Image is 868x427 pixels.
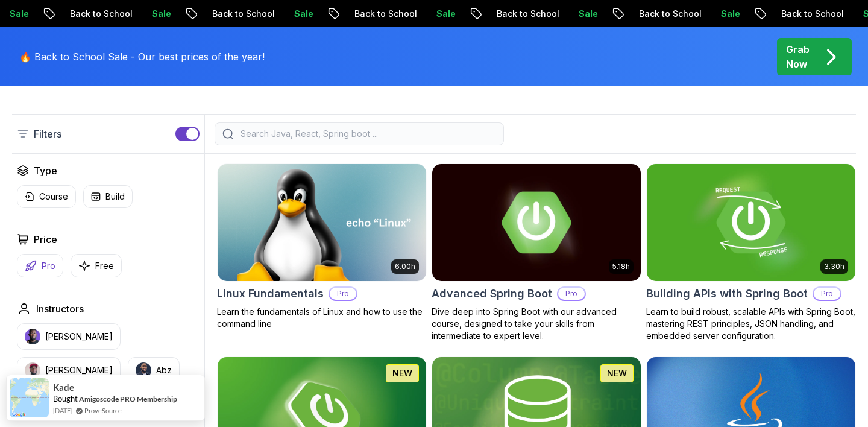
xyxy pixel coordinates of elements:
p: Back to School [771,8,853,20]
button: Pro [17,254,63,277]
h2: Price [34,232,57,247]
p: Learn the fundamentals of Linux and how to use the command line [217,306,427,330]
p: Sale [568,8,607,20]
span: Bought [53,394,78,403]
img: instructor img [25,329,40,344]
p: Back to School [202,8,284,20]
p: Sale [142,8,180,20]
h2: Advanced Spring Boot [432,285,552,302]
span: [DATE] [53,405,72,416]
a: Advanced Spring Boot card5.18hAdvanced Spring BootProDive deep into Spring Boot with our advanced... [432,163,641,342]
p: Pro [42,260,55,272]
p: Pro [558,288,585,300]
p: NEW [392,367,412,379]
p: Sale [426,8,465,20]
a: ProveSource [84,405,122,416]
p: 3.30h [824,262,844,271]
p: NEW [607,367,627,379]
p: Back to School [629,8,711,20]
span: Kade [53,382,74,393]
p: Back to School [486,8,568,20]
img: instructor img [136,362,151,378]
h2: Building APIs with Spring Boot [646,285,808,302]
img: Linux Fundamentals card [218,164,426,281]
a: Linux Fundamentals card6.00hLinux FundamentalsProLearn the fundamentals of Linux and how to use t... [217,163,427,330]
button: instructor imgAbz [128,357,180,384]
input: Search Java, React, Spring boot ... [238,128,496,140]
p: Build [105,191,125,203]
button: instructor img[PERSON_NAME] [17,323,121,350]
p: Pro [814,288,840,300]
button: instructor img[PERSON_NAME] [17,357,121,384]
p: [PERSON_NAME] [45,364,113,376]
p: Pro [330,288,356,300]
p: Back to School [60,8,142,20]
p: Sale [284,8,322,20]
p: Abz [156,364,172,376]
a: Building APIs with Spring Boot card3.30hBuilding APIs with Spring BootProLearn to build robust, s... [646,163,856,342]
p: Learn to build robust, scalable APIs with Spring Boot, mastering REST principles, JSON handling, ... [646,306,856,342]
p: 🔥 Back to School Sale - Our best prices of the year! [19,49,265,64]
button: Free [71,254,122,277]
p: Filters [34,127,61,141]
p: Grab Now [786,42,810,71]
p: Sale [711,8,749,20]
h2: Linux Fundamentals [217,285,324,302]
a: Amigoscode PRO Membership [79,394,177,404]
p: [PERSON_NAME] [45,331,113,343]
button: Course [17,185,76,208]
p: Course [39,191,68,203]
button: Build [83,185,133,208]
p: Free [95,260,114,272]
h2: Type [34,163,57,178]
img: Building APIs with Spring Boot card [647,164,855,281]
h2: Instructors [36,302,84,316]
p: 6.00h [395,262,415,271]
p: 5.18h [612,262,630,271]
img: Advanced Spring Boot card [432,164,641,281]
p: Back to School [344,8,426,20]
p: Dive deep into Spring Boot with our advanced course, designed to take your skills from intermedia... [432,306,641,342]
img: instructor img [25,362,40,378]
img: provesource social proof notification image [10,378,49,417]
